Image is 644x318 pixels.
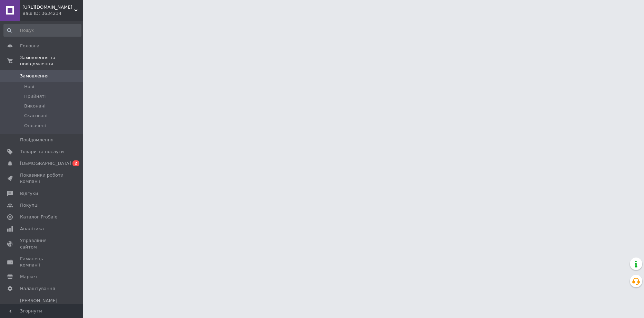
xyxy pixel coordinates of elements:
[20,73,49,79] span: Замовлення
[20,202,39,208] span: Покупці
[24,84,34,90] span: Нові
[20,256,64,268] span: Гаманець компанії
[20,137,53,143] span: Повідомлення
[20,55,83,67] span: Замовлення та повідомлення
[24,123,46,129] span: Оплачені
[20,43,39,49] span: Головна
[20,237,64,250] span: Управління сайтом
[20,160,71,167] span: [DEMOGRAPHIC_DATA]
[24,113,48,119] span: Скасовані
[20,214,57,220] span: Каталог ProSale
[72,160,79,166] span: 2
[22,4,74,10] span: clean_ok.ua
[20,226,44,232] span: Аналітика
[22,10,83,17] div: Ваш ID: 3634234
[20,172,64,185] span: Показники роботи компанії
[20,286,55,292] span: Налаштування
[24,93,46,100] span: Прийняті
[24,103,46,109] span: Виконані
[3,24,81,37] input: Пошук
[20,190,38,197] span: Відгуки
[20,298,64,317] span: [PERSON_NAME] та рахунки
[20,274,38,280] span: Маркет
[20,149,64,155] span: Товари та послуги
